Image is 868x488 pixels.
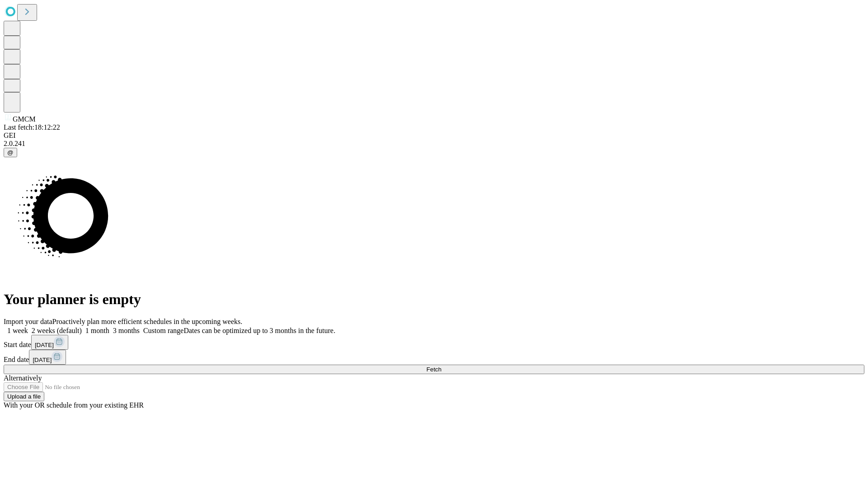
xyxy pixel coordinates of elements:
[29,350,66,365] button: [DATE]
[31,335,68,350] button: [DATE]
[4,140,864,148] div: 2.0.241
[4,148,17,157] button: @
[4,392,44,401] button: Upload a file
[4,131,864,140] div: GEI
[32,327,82,334] span: 2 weeks (default)
[143,327,184,334] span: Custom range
[4,291,864,308] h1: Your planner is empty
[113,327,140,334] span: 3 months
[85,327,109,334] span: 1 month
[4,374,42,382] span: Alternatively
[13,115,36,123] span: GMCM
[184,327,335,334] span: Dates can be optimized up to 3 months in the future.
[7,149,14,156] span: @
[4,401,144,409] span: With your OR schedule from your existing EHR
[52,318,242,325] span: Proactively plan more efficient schedules in the upcoming weeks.
[4,350,864,365] div: End date
[4,123,60,131] span: Last fetch: 18:12:22
[4,335,864,350] div: Start date
[4,318,52,325] span: Import your data
[33,357,52,363] span: [DATE]
[35,342,54,348] span: [DATE]
[7,327,28,334] span: 1 week
[4,365,864,374] button: Fetch
[426,366,441,373] span: Fetch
